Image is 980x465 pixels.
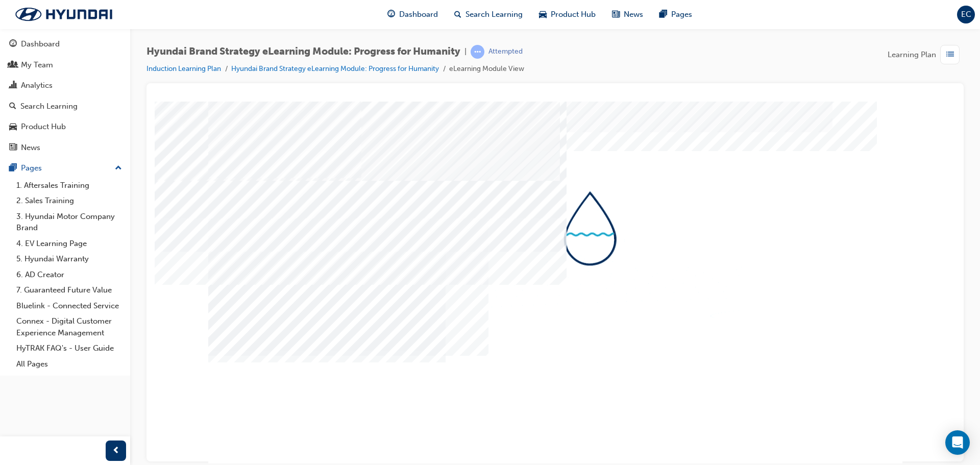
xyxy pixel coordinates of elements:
span: Dashboard [399,9,438,20]
div: Analytics [21,80,53,91]
span: Product Hub [551,9,596,20]
a: guage-iconDashboard [379,4,446,25]
span: Learning Plan [888,49,936,61]
span: news-icon [9,143,17,153]
div: Dashboard [21,38,60,50]
span: learningRecordVerb_ATTEMPT-icon [471,45,484,59]
a: Bluelink - Connected Service [12,298,126,314]
span: car-icon [539,8,547,21]
button: Learning Plan [888,45,964,64]
a: My Team [4,56,126,75]
a: 5. Hyundai Warranty [12,251,126,267]
span: search-icon [9,102,16,111]
a: Analytics [4,76,126,95]
a: HyTRAK FAQ's - User Guide [12,340,126,356]
a: 6. AD Creator [12,267,126,283]
a: Connex - Digital Customer Experience Management [12,313,126,340]
a: 2. Sales Training [12,193,126,209]
a: 1. Aftersales Training [12,178,126,193]
div: Attempted [488,47,523,57]
span: news-icon [612,8,620,21]
a: car-iconProduct Hub [531,4,604,25]
a: All Pages [12,356,126,372]
a: 3. Hyundai Motor Company Brand [12,209,126,236]
span: guage-icon [9,40,17,49]
a: News [4,138,126,157]
span: car-icon [9,123,17,132]
div: Product Hub [21,121,66,133]
li: eLearning Module View [449,63,524,75]
span: search-icon [454,8,461,21]
a: 4. EV Learning Page [12,236,126,252]
a: search-iconSearch Learning [446,4,531,25]
a: 7. Guaranteed Future Value [12,282,126,298]
span: pages-icon [659,8,667,21]
div: News [21,142,40,154]
span: EC [961,9,971,20]
span: chart-icon [9,81,17,90]
a: Induction Learning Plan [146,64,221,73]
span: Hyundai Brand Strategy eLearning Module: Progress for Humanity [146,46,460,58]
a: pages-iconPages [651,4,700,25]
a: Search Learning [4,97,126,116]
button: Pages [4,159,126,178]
a: Dashboard [4,35,126,54]
span: people-icon [9,61,17,70]
button: EC [957,6,975,23]
a: Product Hub [4,117,126,136]
span: pages-icon [9,164,17,173]
div: Search Learning [20,101,78,112]
img: Trak [5,4,122,25]
span: | [464,46,467,58]
div: My Team [21,59,53,71]
a: Hyundai Brand Strategy eLearning Module: Progress for Humanity [231,64,439,73]
span: News [624,9,643,20]
button: DashboardMy TeamAnalyticsSearch LearningProduct HubNews [4,33,126,159]
span: Search Learning [465,9,523,20]
a: news-iconNews [604,4,651,25]
span: prev-icon [112,445,120,457]
span: up-icon [115,162,122,175]
div: Pages [21,162,42,174]
span: list-icon [946,48,954,61]
span: Pages [671,9,692,20]
span: guage-icon [387,8,395,21]
div: Open Intercom Messenger [945,430,970,455]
